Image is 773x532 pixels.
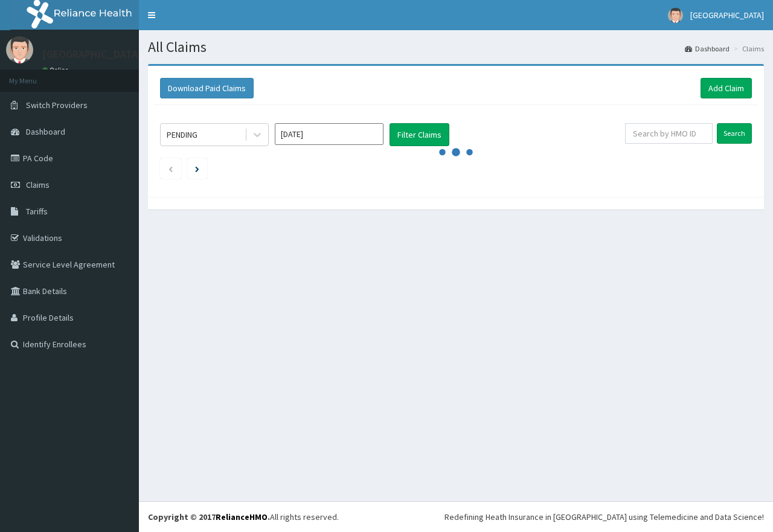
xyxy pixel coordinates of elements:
[275,123,383,145] input: Select Month and Year
[148,39,764,55] h1: All Claims
[26,126,65,137] span: Dashboard
[26,100,88,111] span: Switch Providers
[625,123,713,144] input: Search by HMO ID
[690,10,764,21] span: [GEOGRAPHIC_DATA]
[160,78,254,98] button: Download Paid Claims
[26,206,48,217] span: Tariffs
[167,129,197,141] div: PENDING
[717,123,752,144] input: Search
[26,179,50,190] span: Claims
[148,511,270,522] strong: Copyright © 2017 .
[6,36,33,63] img: User Image
[139,501,773,532] footer: All rights reserved.
[668,8,683,23] img: User Image
[390,123,449,146] button: Filter Claims
[731,43,764,54] li: Claims
[444,511,764,523] div: Redefining Heath Insurance in [GEOGRAPHIC_DATA] using Telemedicine and Data Science!
[195,163,199,174] a: Next page
[216,511,268,522] a: RelianceHMO
[42,66,71,74] a: Online
[685,43,730,54] a: Dashboard
[438,134,474,170] svg: audio-loading
[42,49,142,60] p: [GEOGRAPHIC_DATA]
[168,163,173,174] a: Previous page
[701,78,752,98] a: Add Claim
